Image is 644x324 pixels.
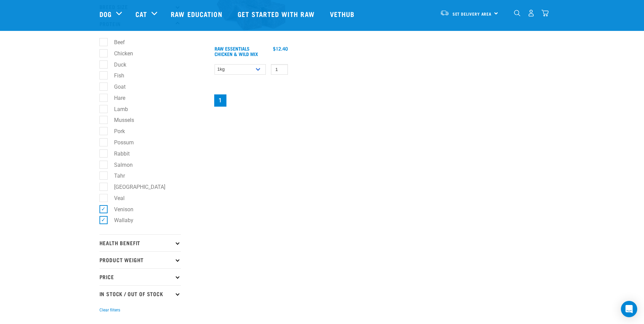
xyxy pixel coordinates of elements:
[99,268,181,285] p: Price
[103,105,131,113] label: Lamb
[103,127,128,136] label: Pork
[99,9,112,19] a: Dog
[99,285,181,302] p: In Stock / Out Of Stock
[231,0,323,28] a: Get started with Raw
[214,94,226,107] a: Page 1
[99,234,181,251] p: Health Benefit
[103,94,128,102] label: Hare
[541,10,549,17] img: home-icon@2x.png
[103,149,132,158] label: Rabbit
[213,93,545,108] nav: pagination
[273,46,288,51] div: $12.40
[99,251,181,268] p: Product Weight
[103,172,128,180] label: Tahr
[99,307,120,313] button: Clear filters
[514,10,520,16] img: home-icon-1@2x.png
[215,47,258,55] a: Raw Essentials Chicken & Wild Mix
[103,205,136,214] label: Venison
[103,38,128,47] label: Beef
[103,116,137,124] label: Mussels
[440,10,449,16] img: van-moving.png
[103,194,127,202] label: Veal
[323,0,363,28] a: Vethub
[103,83,128,91] label: Goat
[528,10,535,17] img: user.png
[164,0,231,28] a: Raw Education
[103,161,135,169] label: Salmon
[103,71,127,80] label: Fish
[453,13,492,15] span: Set Delivery Area
[103,60,129,69] label: Duck
[271,64,288,75] input: 1
[621,301,637,317] div: Open Intercom Messenger
[103,183,168,191] label: [GEOGRAPHIC_DATA]
[103,49,136,58] label: Chicken
[103,216,136,224] label: Wallaby
[135,9,147,19] a: Cat
[103,138,136,147] label: Possum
